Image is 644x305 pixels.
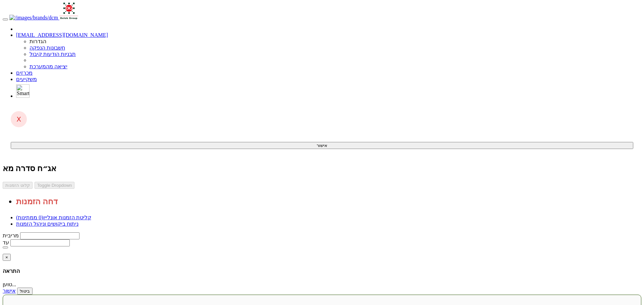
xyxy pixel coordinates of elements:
[3,288,16,294] a: אישור
[9,15,58,21] img: /images/brands/dcm
[17,288,33,295] button: ביטול
[5,255,8,260] span: ×
[30,38,641,45] li: הגדרות
[16,215,43,220] span: (0 ממתינות)
[16,84,30,98] img: SmartBull Logo
[3,254,11,261] button: Close
[37,183,72,188] span: Toggle Dropdown
[16,32,108,38] a: [EMAIL_ADDRESS][DOMAIN_NAME]
[11,142,633,149] button: אישור
[3,233,19,238] label: מריבית
[16,70,33,76] a: מכרזים
[3,240,9,245] label: עד
[16,76,37,82] a: משקיעים
[16,221,78,227] a: ניתוח ביקושים וניהול הזמנות
[30,64,67,69] a: יציאה מהמערכת
[3,281,641,288] div: טוען...
[16,115,21,123] span: X
[30,51,76,57] a: תבניות הודעות קיבול
[3,164,641,173] div: קבוצת דלק בעמ - אג״ח (סדרה מא) - הנפקה לציבור
[16,215,91,220] a: קליטת הזמנות אונליין(0 ממתינות)
[3,268,641,274] h4: התראה
[16,197,58,206] a: דחה הזמנות
[3,182,33,189] button: קלוט הזמנות
[59,3,78,19] img: Auction Logo
[35,182,75,189] button: Toggle Dropdown
[30,45,65,51] a: חשבונות הנפקה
